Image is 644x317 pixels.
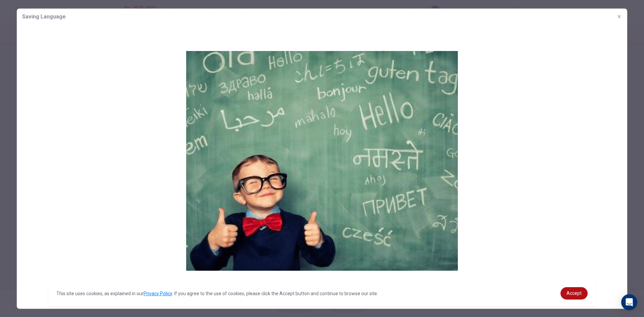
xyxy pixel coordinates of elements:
a: Privacy Policy [144,291,172,296]
img: fallback image [17,24,627,296]
span: Accept [567,290,582,296]
span: Saving Language [22,12,66,20]
div: Open Intercom Messenger [621,294,637,310]
a: dismiss cookie message [560,287,588,300]
div: cookieconsent [48,280,596,306]
span: This site uses cookies, as explained in our . If you agree to the use of cookies, please click th... [56,291,378,296]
